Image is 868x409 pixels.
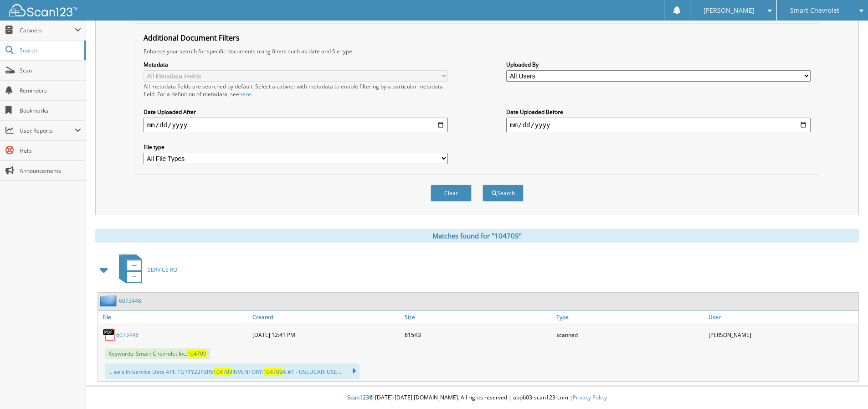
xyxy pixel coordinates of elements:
div: scanned [554,326,706,344]
span: 104709 [213,368,232,376]
span: 104709 [187,350,206,357]
label: Uploaded By [506,61,811,68]
button: Search [483,185,524,202]
span: 104709 [263,368,282,376]
div: Enhance your search for specific documents using filters such as date and file type. [139,47,815,55]
a: User [706,311,858,323]
label: Date Uploaded Before [506,108,811,116]
span: Search [20,47,80,54]
div: [PERSON_NAME] [706,326,858,344]
span: Reminders [20,87,81,94]
a: Size [402,311,555,323]
legend: Additional Document Filters [139,33,244,43]
button: Clear [431,185,472,202]
span: Scan [20,67,81,74]
span: [PERSON_NAME] [704,8,755,13]
span: Scan123 [347,393,369,401]
a: Type [554,311,706,323]
a: File [98,311,250,323]
span: Help [20,147,81,155]
span: Bookmarks [20,107,81,114]
div: All metadata fields are searched by default. Select a cabinet with metadata to enable filtering b... [144,83,448,98]
img: scan123-logo-white.svg [9,4,77,16]
span: SERVICE RO [148,266,177,274]
input: start [144,118,448,132]
img: PDF.png [103,328,116,342]
a: 6073448 [116,331,139,339]
label: File type [144,143,448,151]
a: 6073448 [119,297,141,305]
span: User Reports [20,127,75,135]
div: [DATE] 12:41 PM [250,326,402,344]
a: Privacy Policy [573,393,607,401]
div: Matches found for "104709" [95,229,859,243]
div: 815KB [402,326,555,344]
a: Created [250,311,402,323]
div: © [DATE]-[DATE] [DOMAIN_NAME]. All rights reserved | appb03-scan123-com | [86,387,868,409]
span: Smart Chevrolet [790,8,839,13]
a: here [239,90,251,98]
label: Date Uploaded After [144,108,448,116]
span: Announcements [20,167,81,175]
span: Cabinets [20,26,75,34]
label: Metadata [144,61,448,68]
img: folder2.png [100,295,119,306]
input: end [506,118,811,132]
span: Keywords: Smart Chevrolet Inc. [105,348,210,359]
div: ... eels In-Service Date APE 1G1YY22P2R5 INVENTORY: A #1 - USEDCAR: USE... [105,363,360,379]
a: SERVICE RO [113,252,177,288]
